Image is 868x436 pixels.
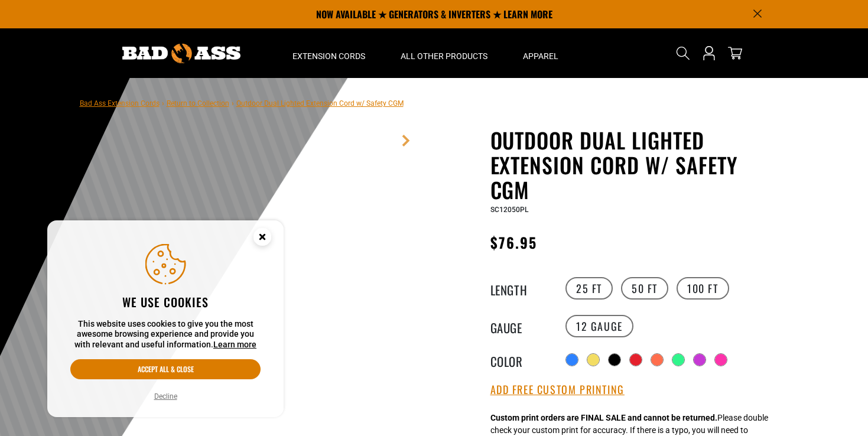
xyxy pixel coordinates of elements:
[213,340,256,349] a: Learn more
[47,220,284,418] aside: Cookie Consent
[275,28,383,78] summary: Extension Cords
[236,99,404,108] span: Outdoor Dual Lighted Extension Cord w/ Safety CGM
[490,232,537,253] span: $76.95
[677,277,729,300] label: 100 FT
[674,44,693,63] summary: Search
[400,135,412,147] a: Next
[490,318,550,334] legend: Gauge
[383,28,505,78] summary: All Other Products
[80,96,404,110] nav: breadcrumbs
[490,383,625,396] button: Add Free Custom Printing
[292,51,365,61] span: Extension Cords
[70,319,261,350] p: This website uses cookies to give you the most awesome browsing experience and provide you with r...
[490,128,780,202] h1: Outdoor Dual Lighted Extension Cord w/ Safety CGM
[162,99,164,108] span: ›
[232,99,234,108] span: ›
[70,294,261,310] h2: We use cookies
[490,352,550,367] legend: Color
[565,315,633,337] label: 12 Gauge
[490,206,528,214] span: SC12050PL
[151,391,181,402] button: Decline
[523,51,558,61] span: Apparel
[490,413,717,422] strong: Custom print orders are FINAL SALE and cannot be returned.
[505,28,576,78] summary: Apparel
[167,99,229,108] a: Return to Collection
[122,44,240,63] img: Bad Ass Extension Cords
[401,51,487,61] span: All Other Products
[490,281,550,296] legend: Length
[70,359,261,379] button: Accept all & close
[565,277,613,300] label: 25 FT
[621,277,668,300] label: 50 FT
[80,99,160,108] a: Bad Ass Extension Cords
